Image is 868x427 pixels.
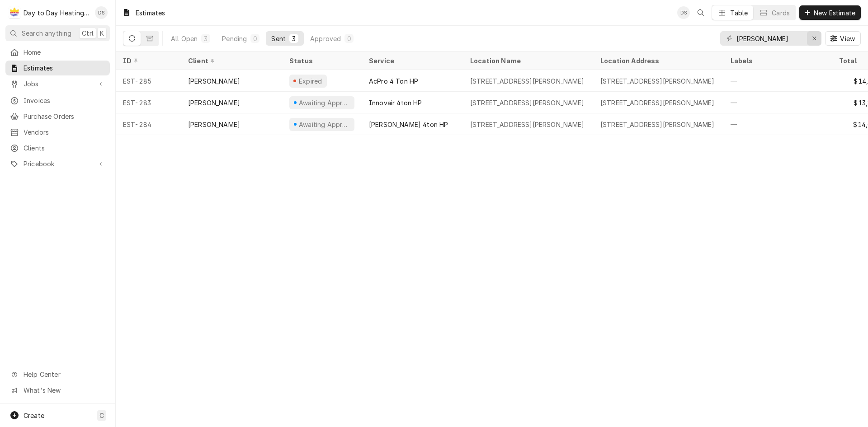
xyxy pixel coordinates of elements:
[24,112,105,121] span: Purchase Orders
[369,120,448,129] div: [PERSON_NAME] 4ton HP
[5,125,110,140] a: Vendors
[95,6,108,19] div: DS
[5,45,110,60] a: Home
[600,98,715,108] div: [STREET_ADDRESS][PERSON_NAME]
[723,92,832,113] div: —
[24,412,44,419] span: Create
[812,8,857,18] span: New Estimate
[24,127,105,137] span: Vendors
[24,79,92,89] span: Jobs
[298,120,351,129] div: Awaiting Approval
[470,76,585,86] div: [STREET_ADDRESS][PERSON_NAME]
[291,34,297,43] div: 3
[95,6,108,19] div: David Silvestre's Avatar
[838,34,857,43] span: View
[171,34,198,43] div: All Open
[298,98,351,108] div: Awaiting Approval
[24,63,105,73] span: Estimates
[289,56,353,66] div: Status
[8,6,21,19] div: D
[116,92,181,113] div: EST-283
[24,385,104,395] span: What's New
[470,98,585,108] div: [STREET_ADDRESS][PERSON_NAME]
[5,383,110,398] a: Go to What's New
[5,367,110,382] a: Go to Help Center
[369,76,418,86] div: AcPro 4 Ton HP
[24,159,92,169] span: Pricebook
[600,120,715,129] div: [STREET_ADDRESS][PERSON_NAME]
[369,98,422,108] div: Innovair 4ton HP
[24,143,105,153] span: Clients
[369,56,454,66] div: Service
[5,25,110,41] button: Search anythingCtrlK
[297,76,323,86] div: Expired
[188,76,240,86] div: [PERSON_NAME]
[600,56,714,66] div: Location Address
[8,6,21,19] div: Day to Day Heating and Cooling's Avatar
[123,56,172,66] div: ID
[825,31,861,46] button: View
[693,5,708,20] button: Open search
[470,56,584,66] div: Location Name
[5,109,110,124] a: Purchase Orders
[799,5,861,20] button: New Estimate
[116,70,181,92] div: EST-285
[5,93,110,108] a: Invoices
[677,6,690,19] div: David Silvestre's Avatar
[188,120,240,129] div: [PERSON_NAME]
[736,31,804,46] input: Keyword search
[470,120,585,129] div: [STREET_ADDRESS][PERSON_NAME]
[807,31,821,46] button: Erase input
[24,47,105,57] span: Home
[5,61,110,75] a: Estimates
[600,76,715,86] div: [STREET_ADDRESS][PERSON_NAME]
[222,34,247,43] div: Pending
[5,141,110,155] a: Clients
[203,34,208,43] div: 3
[252,34,258,43] div: 0
[677,6,690,19] div: DS
[24,370,104,379] span: Help Center
[24,8,90,18] div: Day to Day Heating and Cooling
[24,96,105,105] span: Invoices
[5,76,110,91] a: Go to Jobs
[100,28,104,38] span: K
[723,70,832,92] div: —
[99,411,104,420] span: C
[22,28,71,38] span: Search anything
[271,34,286,43] div: Sent
[188,56,273,66] div: Client
[82,28,94,38] span: Ctrl
[5,156,110,171] a: Go to Pricebook
[310,34,341,43] div: Approved
[772,8,790,18] div: Cards
[116,113,181,135] div: EST-284
[188,98,240,108] div: [PERSON_NAME]
[723,113,832,135] div: —
[731,56,825,66] div: Labels
[346,34,352,43] div: 0
[730,8,748,18] div: Table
